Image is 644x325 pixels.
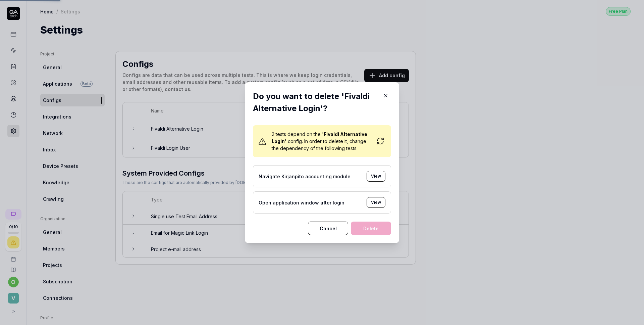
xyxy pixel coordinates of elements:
[272,131,372,152] span: 2 tests depend on the ' ' config. In order to delete it, change the dependency of the following t...
[380,90,391,101] button: Close Modal
[308,222,348,235] button: Cancel
[367,171,385,182] button: View
[253,90,391,114] h2: Do you want to delete 'Fivaldi Alternative Login'?
[367,197,385,208] button: View
[375,137,386,145] button: Refresh dependencies list
[259,173,351,180] div: Navigate Kirjanpito accounting module
[259,199,344,206] div: Open application window after login
[351,222,391,235] button: Delete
